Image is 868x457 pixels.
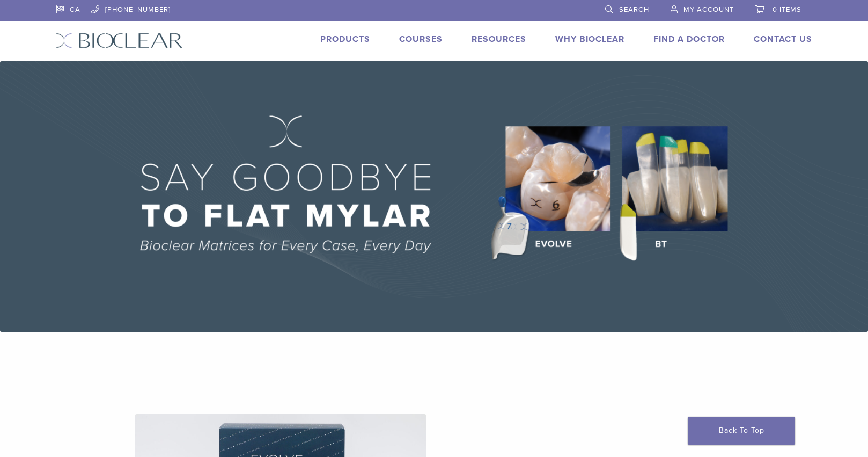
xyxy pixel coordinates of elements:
a: Find A Doctor [653,34,725,45]
a: Resources [472,34,526,45]
a: Courses [399,34,443,45]
span: 0 items [773,5,801,14]
a: Contact Us [754,34,812,45]
span: Search [619,5,649,14]
span: My Account [683,5,734,14]
a: Why Bioclear [555,34,624,45]
a: Back To Top [688,417,795,445]
a: Products [320,34,370,45]
img: Bioclear [56,33,183,48]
